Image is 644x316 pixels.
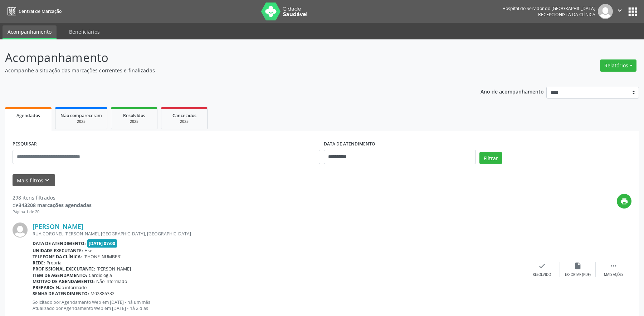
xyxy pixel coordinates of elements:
i:  [616,6,624,14]
button: Mais filtroskeyboard_arrow_down [13,174,55,187]
button: print [617,194,631,209]
span: Resolvidos [123,112,145,119]
b: Profissional executante: [33,266,95,272]
a: Beneficiários [64,25,105,38]
i: check [538,262,546,270]
span: [PERSON_NAME] [97,266,131,272]
span: Recepcionista da clínica [538,11,595,18]
b: Motivo de agendamento: [33,278,95,284]
span: Cancelados [172,112,196,119]
div: Exportar (PDF) [565,272,591,277]
div: de [13,201,92,209]
p: Ano de acompanhamento [480,87,544,96]
b: Unidade executante: [33,248,83,254]
button: Filtrar [479,152,502,164]
span: Não informado [96,278,127,284]
img: img [13,222,28,238]
button: Relatórios [600,59,636,72]
label: DATA DE ATENDIMENTO [324,139,375,150]
span: Agendados [16,112,40,119]
div: Hospital do Servidor do [GEOGRAPHIC_DATA] [502,5,595,11]
div: 298 itens filtrados [13,194,92,201]
div: Mais ações [604,272,623,277]
strong: 343208 marcações agendadas [19,202,92,209]
div: Resolvido [533,272,551,277]
b: Preparo: [33,284,54,291]
p: Acompanhe a situação das marcações correntes e finalizadas [5,67,449,74]
p: Solicitado por Agendamento Web em [DATE] - há um mês Atualizado por Agendamento Web em [DATE] - h... [33,299,524,311]
a: Central de Marcação [5,5,62,17]
img: img [598,4,613,19]
a: [PERSON_NAME] [33,222,83,230]
button: apps [626,5,639,18]
i: print [620,197,628,205]
label: PESQUISAR [13,139,37,150]
span: Central de Marcação [19,8,62,14]
span: Própria [47,260,62,266]
div: 2025 [60,119,102,124]
p: Acompanhamento [5,49,449,67]
span: Cardiologia [89,272,112,278]
span: Hse [84,248,92,254]
i:  [610,262,618,270]
span: Não informado [56,284,87,291]
a: Acompanhamento [3,25,57,39]
i: insert_drive_file [574,262,582,270]
b: Telefone da clínica: [33,254,82,260]
div: 2025 [166,119,202,124]
div: RUA CORONEL [PERSON_NAME], [GEOGRAPHIC_DATA], [GEOGRAPHIC_DATA] [33,231,524,237]
b: Data de atendimento: [33,240,86,246]
b: Rede: [33,260,45,266]
button:  [613,4,626,19]
span: Não compareceram [60,112,102,119]
span: M02886332 [91,291,114,297]
div: Página 1 de 20 [13,209,92,215]
div: 2025 [116,119,152,124]
b: Item de agendamento: [33,272,87,278]
span: [DATE] 07:00 [87,239,117,248]
b: Senha de atendimento: [33,291,89,297]
span: [PHONE_NUMBER] [83,254,122,260]
i: keyboard_arrow_down [43,176,51,184]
